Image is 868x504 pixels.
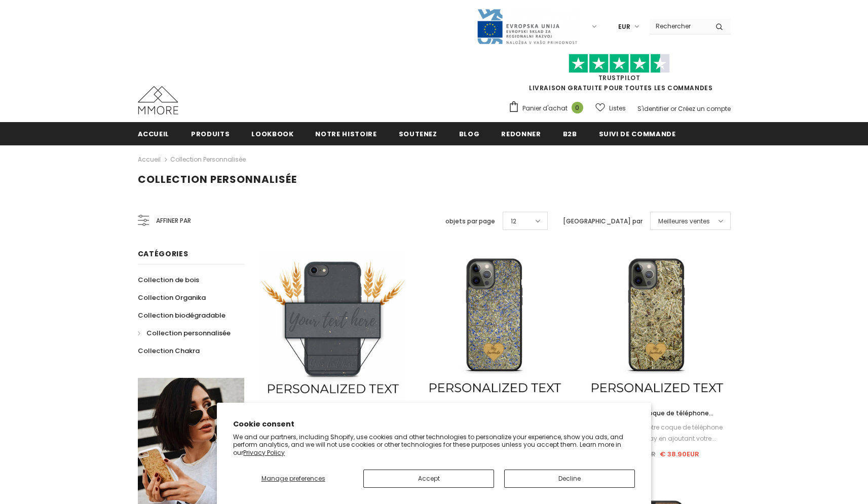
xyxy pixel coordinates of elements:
[563,122,577,145] a: B2B
[618,22,630,32] span: EUR
[191,122,230,145] a: Produits
[563,129,577,139] span: B2B
[251,122,293,145] a: Lookbook
[599,122,676,145] a: Suivi de commande
[508,58,731,92] span: LIVRAISON GRATUITE POUR TOUTES LES COMMANDES
[504,470,635,488] button: Decline
[138,275,199,285] span: Collection de bois
[508,101,588,116] a: Panier d'achat 0
[658,216,710,226] span: Meilleures ventes
[597,409,716,429] span: Alpine Hay - Coque de téléphone personnalisée - Cadeau personnalisé
[138,271,199,289] a: Collection de bois
[170,155,246,164] a: Collection personnalisée
[138,346,200,356] span: Collection Chakra
[563,216,643,226] label: [GEOGRAPHIC_DATA] par
[138,342,200,360] a: Collection Chakra
[445,216,495,226] label: objets par page
[598,73,640,82] a: TrustPilot
[522,103,568,113] span: Panier d'achat
[191,129,230,139] span: Produits
[138,249,188,259] span: Catégories
[233,419,635,430] h2: Cookie consent
[670,104,676,113] span: or
[501,129,541,139] span: Redonner
[233,470,353,488] button: Manage preferences
[599,129,676,139] span: Suivi de commande
[138,324,231,342] a: Collection personnalisée
[138,306,225,324] a: Collection biodégradable
[251,129,293,139] span: Lookbook
[363,470,494,488] button: Accept
[233,433,635,457] p: We and our partners, including Shopify, use cookies and other technologies to personalize your ex...
[583,422,730,444] div: ❤️ Personnalisez votre coque de téléphone Organic Alpine Hay en ajoutant votre...
[261,474,325,483] span: Manage preferences
[399,129,437,139] span: soutenez
[609,103,626,113] span: Listes
[476,8,578,45] img: Javni Razpis
[637,104,669,113] a: S'identifier
[138,289,206,306] a: Collection Organika
[660,449,699,459] span: € 38.90EUR
[399,122,437,145] a: soutenez
[243,448,285,457] a: Privacy Policy
[476,22,578,30] a: Javni Razpis
[459,122,480,145] a: Blog
[615,449,656,459] span: € 44.90EUR
[146,328,231,338] span: Collection personnalisée
[511,216,516,226] span: 12
[572,102,583,113] span: 0
[156,215,191,226] span: Affiner par
[138,293,206,302] span: Collection Organika
[138,311,225,320] span: Collection biodégradable
[138,153,161,166] a: Accueil
[678,104,731,113] a: Créez un compte
[583,408,730,419] a: Alpine Hay - Coque de téléphone personnalisée - Cadeau personnalisé
[650,19,708,33] input: Search Site
[569,54,670,73] img: Faites confiance aux étoiles pilotes
[595,99,626,117] a: Listes
[459,129,480,139] span: Blog
[138,172,297,186] span: Collection personnalisée
[138,129,170,139] span: Accueil
[315,122,376,145] a: Notre histoire
[315,129,376,139] span: Notre histoire
[501,122,541,145] a: Redonner
[138,86,178,114] img: Cas MMORE
[138,122,170,145] a: Accueil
